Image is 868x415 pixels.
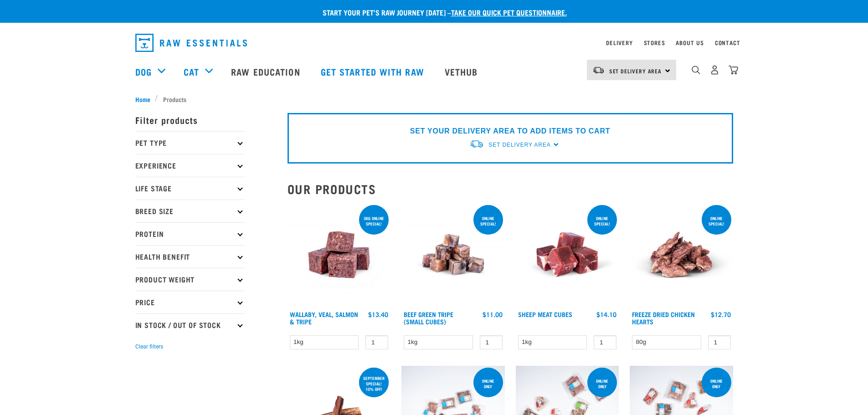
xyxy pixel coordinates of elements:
[516,203,619,307] img: Sheep Meat
[359,371,389,396] div: September special! 10% off!
[594,335,616,349] input: 1
[702,211,731,231] div: ONLINE SPECIAL!
[135,108,245,131] p: Filter products
[135,94,155,104] a: Home
[609,69,662,72] span: Set Delivery Area
[184,65,199,78] a: Cat
[368,311,388,318] div: $13.40
[135,268,245,291] p: Product Weight
[135,245,245,268] p: Health Benefit
[480,335,503,349] input: 1
[401,203,505,307] img: Beef Tripe Bites 1634
[135,313,245,336] p: In Stock / Out Of Stock
[451,10,567,14] a: take our quick pet questionnaire.
[469,139,484,149] img: van-moving.png
[715,41,740,44] a: Contact
[473,374,503,393] div: ONLINE ONLY
[436,53,489,90] a: Vethub
[365,335,388,349] input: 1
[135,177,245,200] p: Life Stage
[135,200,245,222] p: Breed Size
[128,30,740,56] nav: dropdown navigation
[410,126,610,137] p: SET YOUR DELIVERY AREA TO ADD ITEMS TO CART
[135,94,733,104] nav: breadcrumbs
[290,313,358,323] a: Wallaby, Veal, Salmon & Tripe
[135,34,247,52] img: Raw Essentials Logo
[488,142,550,148] span: Set Delivery Area
[592,66,605,74] img: van-moving.png
[135,65,152,78] a: Dog
[606,41,632,44] a: Delivery
[135,154,245,177] p: Experience
[587,211,617,231] div: ONLINE SPECIAL!
[312,53,436,90] a: Get started with Raw
[692,66,700,74] img: home-icon-1@2x.png
[288,203,391,307] img: Wallaby Veal Salmon Tripe 1642
[729,65,738,75] img: home-icon@2x.png
[644,41,665,44] a: Stores
[473,211,503,231] div: ONLINE SPECIAL!
[404,313,453,323] a: Beef Green Tripe (Small Cubes)
[135,291,245,313] p: Price
[632,313,695,323] a: Freeze Dried Chicken Hearts
[676,41,704,44] a: About Us
[135,222,245,245] p: Protein
[135,131,245,154] p: Pet Type
[359,211,389,231] div: 3kg online special!
[711,311,731,318] div: $12.70
[518,313,572,316] a: Sheep Meat Cubes
[222,53,311,90] a: Raw Education
[708,335,731,349] input: 1
[135,343,163,351] button: Clear filters
[587,374,617,393] div: Online Only
[710,65,719,75] img: user.png
[135,94,150,104] span: Home
[630,203,733,307] img: FD Chicken Hearts
[288,182,733,196] h2: Our Products
[596,311,616,318] div: $14.10
[702,374,731,393] div: Online Only
[483,311,503,318] div: $11.00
